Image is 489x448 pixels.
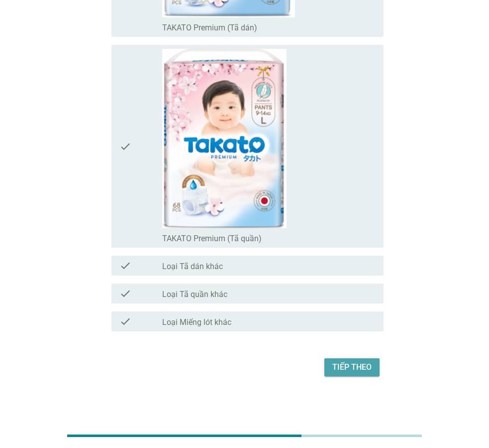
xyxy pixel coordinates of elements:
label: Loại Tã quần khác [162,290,227,299]
i: check [119,288,131,299]
i: check [119,315,131,327]
label: TAKATO Premium (Tã dán) [162,23,257,33]
i: check [119,49,131,244]
i: check [119,260,131,272]
img: 1dbe8130-9eea-4e11-8ecc-148b4bd11019-image44.png [162,49,287,228]
button: Tiếp theo [324,358,380,376]
div: Tiếp theo [332,361,372,373]
label: Loại Tã dán khác [162,262,223,272]
label: TAKATO Premium (Tã quần) [162,234,262,244]
label: Loại Miếng lót khác [162,317,231,327]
